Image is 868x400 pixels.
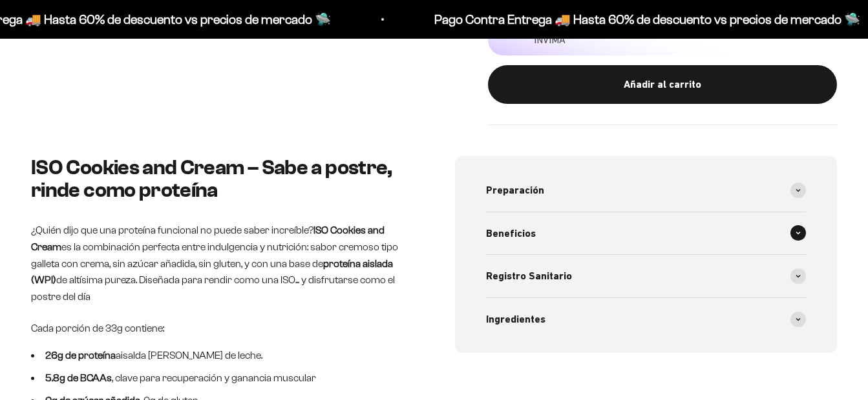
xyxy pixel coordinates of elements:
p: Cada porción de 33g contiene: [31,320,414,337]
p: ¿Quién dijo que una proteína funcional no puede saber increíble? es la combinación perfecta entre... [31,222,414,305]
summary: Ingredientes [486,298,807,341]
summary: Beneficios [486,212,807,255]
summary: Preparación [486,169,807,212]
span: Beneficios [486,225,536,242]
h2: ISO Cookies and Cream – Sabe a postre, rinde como proteína [31,156,414,201]
strong: 26g de proteína [45,350,116,361]
div: Añadir al carrito [514,76,811,93]
strong: 5.8g de BCAAs [45,372,112,383]
span: Ingredientes [486,311,545,328]
summary: Registro Sanitario [486,255,807,297]
li: , clave para recuperación y ganancia muscular [31,370,414,386]
span: Registro Sanitario [486,268,572,285]
span: Preparación [486,182,544,199]
p: Pago Contra Entrega 🚚 Hasta 60% de descuento vs precios de mercado 🛸 [434,9,860,30]
button: Añadir al carrito [488,65,837,104]
li: aisalda [PERSON_NAME] de leche. [31,347,414,364]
